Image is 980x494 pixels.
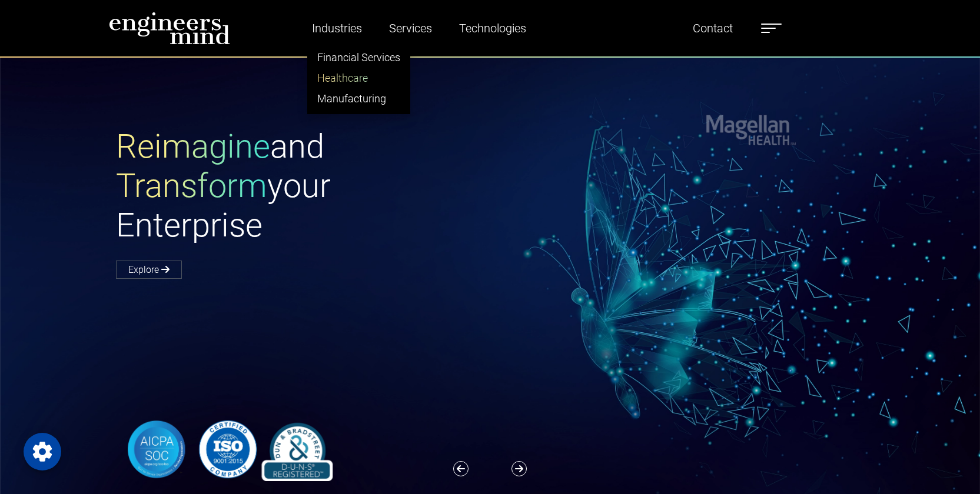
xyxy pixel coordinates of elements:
img: banner-logo [116,418,338,481]
img: logo [109,12,230,45]
a: Industries [307,15,367,42]
a: Technologies [454,15,531,42]
h1: and your Enterprise [116,127,490,246]
a: Services [384,15,437,42]
a: Explore [116,261,182,279]
a: Contact [688,15,738,42]
a: Healthcare [308,68,410,88]
a: Financial Services [308,47,410,68]
ul: Industries [307,42,410,114]
a: Manufacturing [308,88,410,109]
span: Transform [116,166,267,205]
span: Reimagine [116,127,270,166]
